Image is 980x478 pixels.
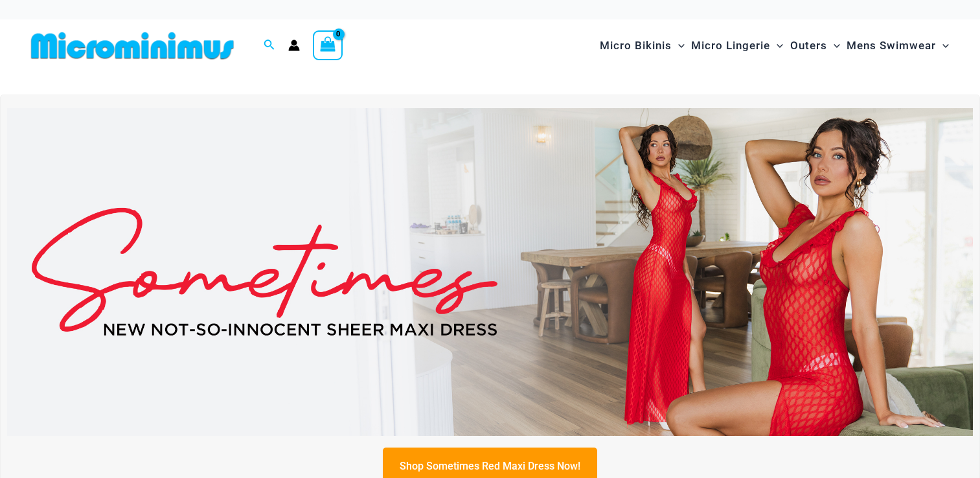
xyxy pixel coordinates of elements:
[691,29,770,62] span: Micro Lingerie
[688,26,786,65] a: Micro LingerieMenu ToggleMenu Toggle
[597,26,688,65] a: Micro BikinisMenu ToggleMenu Toggle
[770,29,783,62] span: Menu Toggle
[843,26,952,65] a: Mens SwimwearMenu ToggleMenu Toggle
[827,29,840,62] span: Menu Toggle
[264,38,275,54] a: Search icon link
[672,29,685,62] span: Menu Toggle
[595,24,954,67] nav: Site Navigation
[790,29,827,62] span: Outers
[288,40,300,51] a: Account icon link
[7,108,973,437] img: Sometimes Red Maxi Dress
[26,31,239,60] img: MM SHOP LOGO FLAT
[847,29,936,62] span: Mens Swimwear
[313,30,343,60] a: View Shopping Cart, empty
[600,29,672,62] span: Micro Bikinis
[787,26,843,65] a: OutersMenu ToggleMenu Toggle
[936,29,949,62] span: Menu Toggle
